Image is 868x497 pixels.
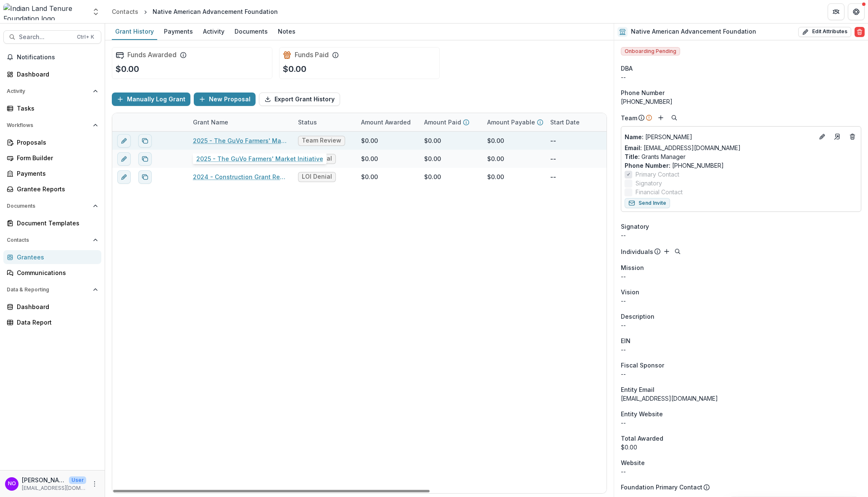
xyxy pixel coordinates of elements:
[90,3,102,20] button: Open entity switcher
[625,152,857,161] p: Grants Manager
[621,483,702,492] p: Foundation Primary Contact
[3,50,101,64] button: Notifications
[112,24,157,40] a: Grant History
[662,246,672,256] button: Add
[550,136,556,145] p: --
[3,199,101,213] button: Open Documents
[17,54,98,61] span: Notifications
[636,179,662,188] span: Signatory
[117,170,131,184] button: edit
[625,198,670,208] button: Send Invite
[625,161,857,170] p: [PHONE_NUMBER]
[625,153,640,160] span: Title :
[621,321,861,330] p: --
[621,312,654,321] span: Description
[112,7,138,16] div: Contacts
[259,93,340,106] button: Export Grant History
[3,300,101,314] a: Dashboard
[19,34,72,41] span: Search...
[274,25,299,37] div: Notes
[828,3,844,20] button: Partners
[621,467,861,476] div: --
[116,63,139,75] p: $0.00
[17,104,95,113] div: Tasks
[7,122,90,128] span: Workflows
[3,216,101,230] a: Document Templates
[108,5,281,18] nav: breadcrumb
[621,263,644,272] span: Mission
[200,24,228,40] a: Activity
[656,113,666,123] button: Add
[621,370,861,378] div: --
[3,119,101,132] button: Open Workflows
[293,113,356,131] div: Status
[17,253,95,262] div: Grantees
[17,169,95,178] div: Payments
[625,162,670,169] span: Phone Number :
[621,288,639,296] span: Vision
[669,113,679,123] button: Search
[625,144,642,151] span: Email:
[621,97,861,106] div: [PHONE_NUMBER]
[625,143,741,152] a: Email: [EMAIL_ADDRESS][DOMAIN_NAME]
[188,118,233,127] div: Grant Name
[550,172,556,181] p: --
[3,85,101,98] button: Open Activity
[7,88,90,94] span: Activity
[621,64,633,73] span: DBA
[621,443,861,452] div: $0.00
[621,418,861,427] div: --
[817,132,827,142] button: Edit
[302,173,332,180] span: LOI Denial
[138,134,152,148] button: Duplicate proposal
[17,268,95,277] div: Communications
[7,287,90,293] span: Data & Reporting
[424,118,461,127] p: Amount Paid
[621,247,653,256] p: Individuals
[193,154,288,163] a: 2023 - Cultural Awareness Grant
[621,272,861,281] p: --
[621,361,664,370] span: Fiscal Sponsor
[673,246,683,256] button: Search
[487,154,504,163] div: $0.00
[356,118,416,127] div: Amount Awarded
[621,385,654,394] span: Entity Email
[3,3,87,20] img: Indian Land Tenure Foundation logo
[138,170,152,184] button: Duplicate proposal
[295,51,329,59] h2: Funds Paid
[621,231,861,240] div: --
[3,315,101,329] a: Data Report
[855,27,865,37] button: Delete
[3,167,101,180] a: Payments
[17,318,95,327] div: Data Report
[545,118,585,127] div: Start Date
[302,137,341,144] span: Team Review
[487,172,504,181] div: $0.00
[621,88,665,97] span: Phone Number
[138,152,152,166] button: Duplicate proposal
[798,27,851,37] button: Edit Attributes
[621,394,861,403] div: [EMAIL_ADDRESS][DOMAIN_NAME]
[419,113,482,131] div: Amount Paid
[302,155,332,162] span: LOI Denial
[636,170,679,179] span: Primary Contact
[621,410,663,418] span: Entity Website
[631,28,756,35] h2: Native American Advancement Foundation
[424,154,441,163] div: $0.00
[621,434,663,443] span: Total Awarded
[90,479,100,489] button: More
[69,476,86,484] p: User
[200,25,228,37] div: Activity
[361,136,378,145] div: $0.00
[831,130,844,143] a: Go to contact
[621,336,631,345] p: EIN
[3,101,101,115] a: Tasks
[17,185,95,193] div: Grantee Reports
[3,135,101,149] a: Proposals
[621,458,645,467] span: Website
[621,222,649,231] span: Signatory
[3,283,101,296] button: Open Data & Reporting
[361,172,378,181] div: $0.00
[3,151,101,165] a: Form Builder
